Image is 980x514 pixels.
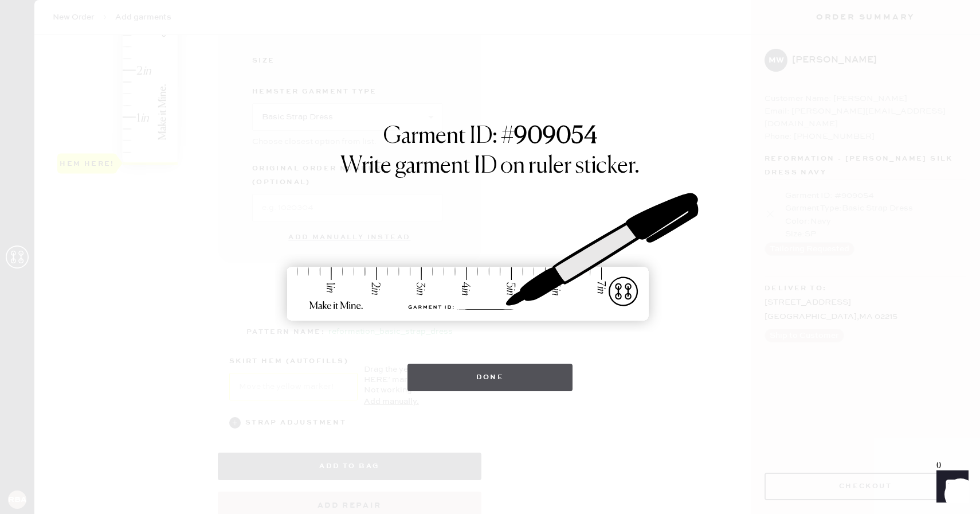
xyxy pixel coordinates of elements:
iframe: Front Chat [926,462,975,512]
h1: Garment ID: # [383,123,597,153]
button: Done [407,364,573,391]
h1: Write garment ID on ruler sticker. [340,153,640,180]
img: ruler-sticker-sharpie.svg [275,163,705,352]
strong: 909054 [514,125,597,148]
